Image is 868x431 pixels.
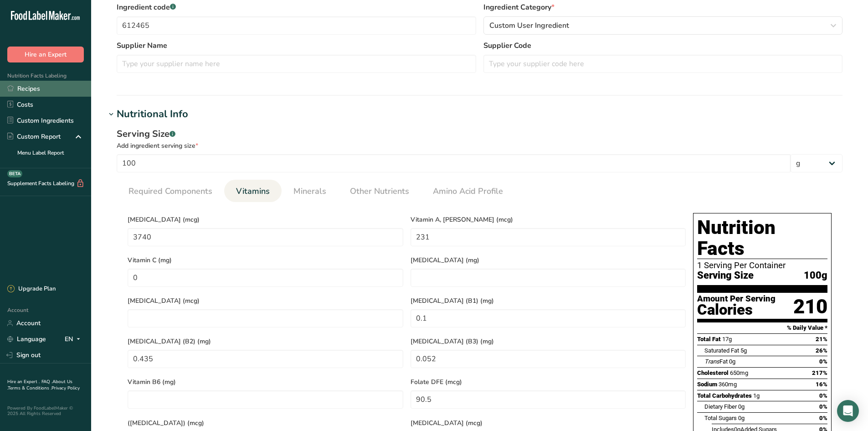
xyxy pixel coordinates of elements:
[697,369,729,376] span: Cholesterol
[128,418,403,428] span: ([MEDICAL_DATA]) (mcg)
[411,337,686,346] span: [MEDICAL_DATA] (B3) (mg)
[411,418,686,428] span: [MEDICAL_DATA] (mcg)
[8,385,51,391] a: Terms & Conditions .
[837,400,859,422] div: Open Intercom Messenger
[483,16,843,35] button: Custom User Ingredient
[812,369,827,376] span: 217%
[117,16,476,35] input: Type your ingredient code here
[117,141,842,151] div: Add ingredient serving size
[350,185,409,197] span: Other Nutrients
[128,255,403,265] span: Vitamin C (mg)
[51,385,80,391] a: Privacy Policy
[128,377,403,387] span: Vitamin B6 (mg)
[697,270,754,281] span: Serving Size
[128,337,403,346] span: [MEDICAL_DATA] (B2) (mg)
[704,347,739,354] span: Saturated Fat
[7,379,72,391] a: About Us .
[489,20,569,31] span: Custom User Ingredient
[483,55,843,73] input: Type your supplier code here
[729,358,735,365] span: 0g
[483,40,843,51] label: Supplier Code
[719,381,737,388] span: 360mg
[293,185,326,197] span: Minerals
[704,358,719,365] i: Trans
[819,415,827,421] span: 0%
[7,170,22,177] div: BETA
[753,392,760,399] span: 1g
[117,107,188,122] div: Nutritional Info
[411,215,686,224] span: Vitamin A, [PERSON_NAME] (mcg)
[704,358,728,365] span: Fat
[7,132,61,141] div: Custom Report
[65,334,84,345] div: EN
[738,403,745,410] span: 0g
[433,185,503,197] span: Amino Acid Profile
[483,2,843,13] label: Ingredient Category
[816,381,827,388] span: 16%
[411,377,686,387] span: Folate DFE (mcg)
[411,296,686,306] span: [MEDICAL_DATA] (B1) (mg)
[697,392,752,399] span: Total Carbohydrates
[128,296,403,306] span: [MEDICAL_DATA] (mcg)
[117,2,476,13] label: Ingredient code
[117,127,842,141] div: Serving Size
[816,347,827,354] span: 26%
[740,347,747,354] span: 5g
[816,336,827,343] span: 21%
[117,55,476,73] input: Type your supplier name here
[697,322,827,333] section: % Daily Value *
[236,185,270,197] span: Vitamins
[7,331,46,347] a: Language
[722,336,732,343] span: 17g
[41,379,52,385] a: FAQ .
[738,415,745,421] span: 0g
[117,154,791,172] input: Type your serving size here
[697,217,827,259] h1: Nutrition Facts
[697,381,717,388] span: Sodium
[704,403,737,410] span: Dietary Fiber
[704,415,737,421] span: Total Sugars
[411,255,686,265] span: [MEDICAL_DATA] (mg)
[819,403,827,410] span: 0%
[7,379,40,385] a: Hire an Expert .
[697,295,776,303] div: Amount Per Serving
[7,285,56,294] div: Upgrade Plan
[128,185,212,197] span: Required Components
[793,295,827,319] div: 210
[7,47,84,62] button: Hire an Expert
[697,261,827,270] div: 1 Serving Per Container
[697,336,721,343] span: Total Fat
[7,405,84,416] div: Powered By FoodLabelMaker © 2025 All Rights Reserved
[697,303,776,317] div: Calories
[804,270,827,281] span: 100g
[819,392,827,399] span: 0%
[117,40,476,51] label: Supplier Name
[819,358,827,365] span: 0%
[128,215,403,224] span: [MEDICAL_DATA] (mcg)
[730,369,748,376] span: 650mg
